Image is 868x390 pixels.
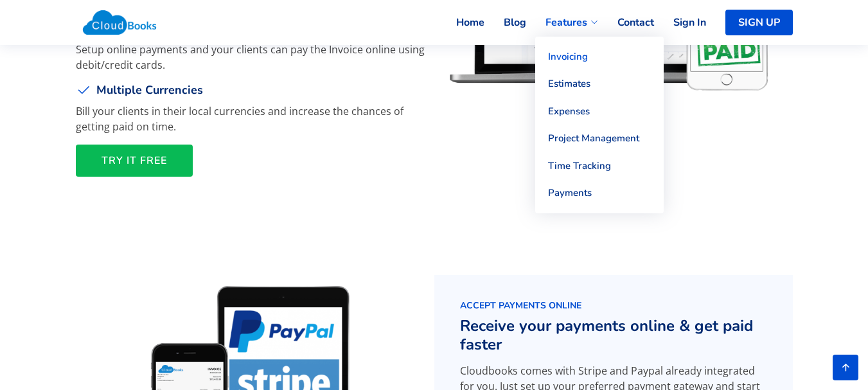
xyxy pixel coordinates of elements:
[654,8,706,37] a: Sign In
[76,3,164,42] img: Cloudbooks Logo
[96,84,203,98] h4: Multiple Currencies
[76,145,193,177] a: TRY IT FREE
[484,8,526,37] a: Blog
[598,8,654,37] a: Contact
[535,98,664,125] a: Expenses
[460,317,767,354] h2: Receive your payments online & get paid faster
[535,70,664,98] a: Estimates
[725,10,793,35] a: SIGN UP
[460,301,767,312] h3: ACCEPT PAYMENTS ONLINE
[545,15,587,30] span: Features
[76,42,427,73] p: Setup online payments and your clients can pay the Invoice online using debit/credit cards.
[437,8,484,37] a: Home
[76,103,427,134] p: Bill your clients in their local currencies and increase the chances of getting paid on time.
[526,8,598,37] a: Features
[535,179,664,207] a: Payments
[535,125,664,152] a: Project Management
[535,152,664,180] a: Time Tracking
[535,43,664,71] a: Invoicing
